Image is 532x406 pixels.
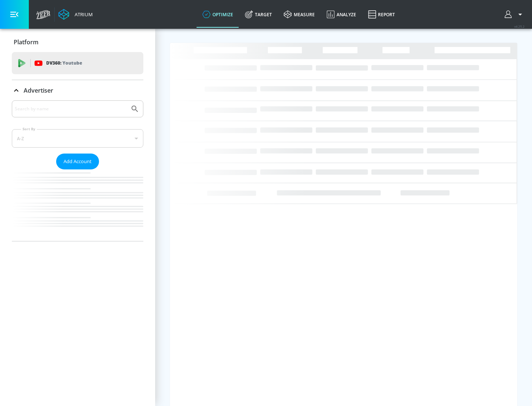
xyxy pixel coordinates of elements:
[24,86,53,94] p: Advertiser
[72,11,93,18] div: Atrium
[12,52,143,74] div: DV360: Youtube
[12,100,143,241] div: Advertiser
[362,1,401,28] a: Report
[197,1,239,28] a: optimize
[12,129,143,148] div: A-Z
[12,80,143,101] div: Advertiser
[46,59,82,67] p: DV360:
[321,1,362,28] a: Analyze
[14,38,38,46] p: Platform
[21,127,37,131] label: Sort By
[56,154,99,169] button: Add Account
[12,32,143,52] div: Platform
[58,9,93,20] a: Atrium
[239,1,278,28] a: Target
[514,24,525,28] span: v 4.25.2
[278,1,321,28] a: measure
[15,104,127,114] input: Search by name
[64,157,92,166] span: Add Account
[12,169,143,241] nav: list of Advertiser
[62,59,82,67] p: Youtube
